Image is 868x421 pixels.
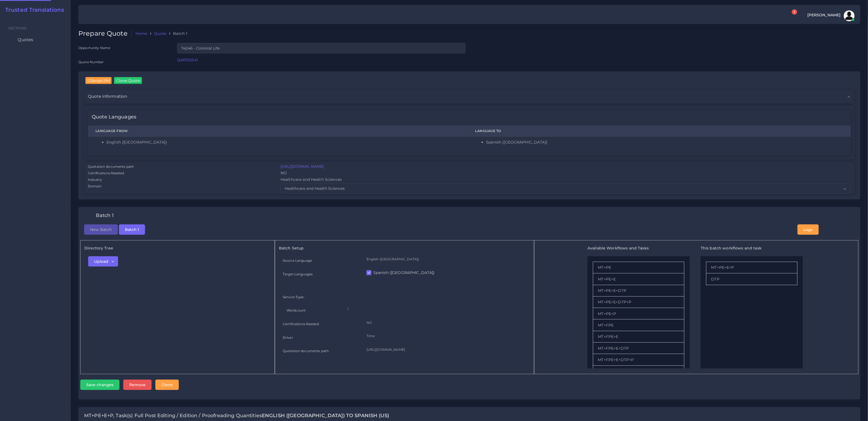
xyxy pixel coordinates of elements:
[467,126,851,136] th: Language To
[96,213,114,219] h4: Batch 1
[283,335,293,340] label: Driver
[281,164,324,169] a: [URL][DOMAIN_NAME]
[84,224,118,235] button: New Batch
[279,246,530,251] h5: Batch Setup
[8,26,26,30] span: Sections
[92,114,136,120] h4: Quote Languages
[166,31,187,36] li: Batch 1
[88,177,102,182] label: Industry
[262,413,389,419] b: English ([GEOGRAPHIC_DATA]) TO Spanish (US)
[807,13,841,17] span: [PERSON_NAME]
[367,320,527,325] p: NO
[593,366,684,377] li: MT+FPE+E+P
[792,9,797,15] span: 1
[283,295,304,299] label: Service Type:
[373,270,435,275] label: Spanish ([GEOGRAPHIC_DATA])
[78,30,132,38] h2: Prepare Quote
[593,285,684,297] li: MT+PE+E+DTP
[136,31,147,36] a: Home
[78,45,110,50] label: Opportunity Name
[177,57,198,62] a: QAR125541
[119,224,145,235] button: Batch 1
[88,164,134,169] label: Quotation documents path
[18,37,33,43] span: Quotes
[587,246,690,251] h5: Available Workflows and Tasks
[287,308,306,313] label: Wordcount
[593,343,684,354] li: MT+FPE+E+DTP
[593,331,684,343] li: MT+FPE+E
[1,7,64,13] a: Trusted Translations
[4,34,67,45] a: Quotes
[486,139,843,145] li: Spanish ([GEOGRAPHIC_DATA])
[367,256,527,262] p: English ([GEOGRAPHIC_DATA])
[706,273,798,285] li: DTP
[88,256,118,267] button: Upload
[593,319,684,331] li: MT+FPE
[805,10,857,21] a: [PERSON_NAME]avatar
[155,380,179,390] button: Clone
[798,224,819,235] button: Logs
[844,10,855,21] img: avatar
[787,12,796,20] a: 1
[701,246,803,251] h5: This batch workflows and task
[84,227,118,231] a: New Batch
[283,349,329,353] label: Quotation documents path
[804,227,813,232] span: Logs
[593,308,684,319] li: MT+PE+P
[78,60,104,64] label: Quote Number
[706,262,798,273] li: MT+PE+E+P
[106,139,460,145] li: English ([GEOGRAPHIC_DATA])
[80,380,119,390] button: Save changes
[154,31,167,36] a: Quote
[283,258,312,263] label: Source Language
[123,380,155,390] a: Remove
[283,272,313,276] label: Target Languages
[123,380,152,390] button: Remove
[367,347,527,352] p: [URL][DOMAIN_NAME]
[114,77,142,84] input: Clone Quote
[84,90,855,103] div: Quote information
[119,227,145,231] a: Batch 1
[277,177,855,183] div: Healthcare and Health Sciences
[155,380,183,390] a: Clone
[84,413,389,419] h4: MT+PE+E+P, Task(s) Full Post Editing / Edition / Proofreading Quantities
[593,273,684,285] li: MT+PE+E
[283,322,319,326] label: Certifications Needed
[367,333,527,339] p: Time
[593,262,684,273] li: MT+PE
[88,126,467,136] th: Language From
[88,171,124,176] label: Certifications Needed
[593,297,684,308] li: MT+PE+E+DTP+P
[85,77,112,84] input: Change PM
[88,93,127,99] span: Quote information
[84,246,271,251] h5: Directory Tree
[88,184,101,189] label: Domain
[593,354,684,365] li: MT+FPE+E+DTP+P
[277,170,855,177] div: NO
[347,306,522,312] p: 1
